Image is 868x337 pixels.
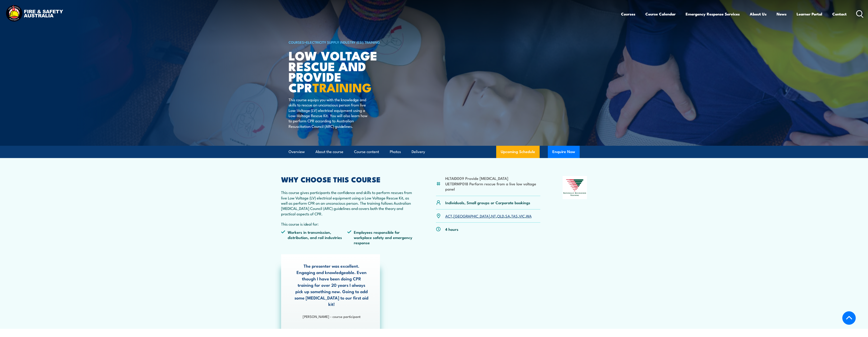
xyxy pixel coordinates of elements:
[289,50,401,93] h1: Low Voltage Rescue and Provide CPR
[445,181,541,192] li: UETDRMP018 Perform rescue from a live low voltage panel
[526,213,532,219] a: WA
[445,200,530,205] p: Individuals, Small groups or Corporate bookings
[354,146,379,158] a: Course content
[750,8,767,20] a: About Us
[645,8,676,20] a: Course Calendar
[281,190,414,216] p: This course gives participants the confidence and skills to perform rescues from live Low Voltage...
[497,213,504,219] a: QLD
[453,213,490,219] a: [GEOGRAPHIC_DATA]
[519,213,525,219] a: VIC
[445,213,452,219] a: ACT
[315,146,343,158] a: About the course
[289,97,372,129] p: This course equips you with the knowledge and skills to rescue an unconscious person from live Lo...
[289,39,401,45] h6: >
[777,8,787,20] a: News
[505,213,510,219] a: SA
[445,213,532,219] p: , , , , , , ,
[496,146,540,158] a: Upcoming Schedule
[548,146,580,158] button: Enquire Now
[289,146,305,158] a: Overview
[390,146,401,158] a: Photos
[412,146,425,158] a: Delivery
[303,314,360,319] strong: [PERSON_NAME] - course participant
[511,213,518,219] a: TAS
[306,40,380,45] a: Electricity Supply Industry (ESI) Training
[686,8,740,20] a: Emergency Response Services
[289,40,304,45] a: COURSES
[563,176,587,199] img: Nationally Recognised Training logo.
[491,213,496,219] a: NT
[797,8,822,20] a: Learner Portal
[445,176,541,181] li: HLTAID009 Provide [MEDICAL_DATA]
[445,226,458,232] p: 4 hours
[281,176,414,182] h2: WHY CHOOSE THIS COURSE
[832,8,847,20] a: Contact
[294,263,369,307] p: The presenter was excellent. Engaging and knowledgeable. Even though I have been doing CPR traini...
[281,229,347,245] li: Workers in transmission, distribution, and rail industries
[347,229,414,245] li: Employees responsible for workplace safety and emergency response
[312,78,372,96] strong: TRAINING
[281,221,414,226] p: This course is ideal for:
[621,8,635,20] a: Courses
